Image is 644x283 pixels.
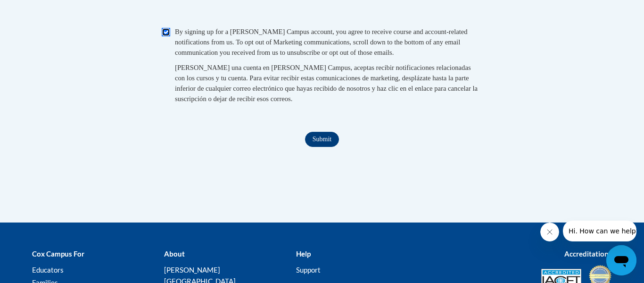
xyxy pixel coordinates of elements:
[564,249,612,258] b: Accreditations
[175,28,468,56] span: By signing up for a [PERSON_NAME] Campus account, you agree to receive course and account-related...
[175,64,478,103] span: [PERSON_NAME] una cuenta en [PERSON_NAME] Campus, aceptas recibir notificaciones relacionadas con...
[32,266,64,274] a: Educators
[563,221,636,241] iframe: Message from company
[305,132,339,147] input: Submit
[296,266,321,274] a: Support
[6,7,76,14] span: Hi. How can we help?
[164,249,185,258] b: About
[606,245,636,275] iframe: Button to launch messaging window
[296,249,311,258] b: Help
[32,249,84,258] b: Cox Campus For
[540,223,559,241] iframe: Close message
